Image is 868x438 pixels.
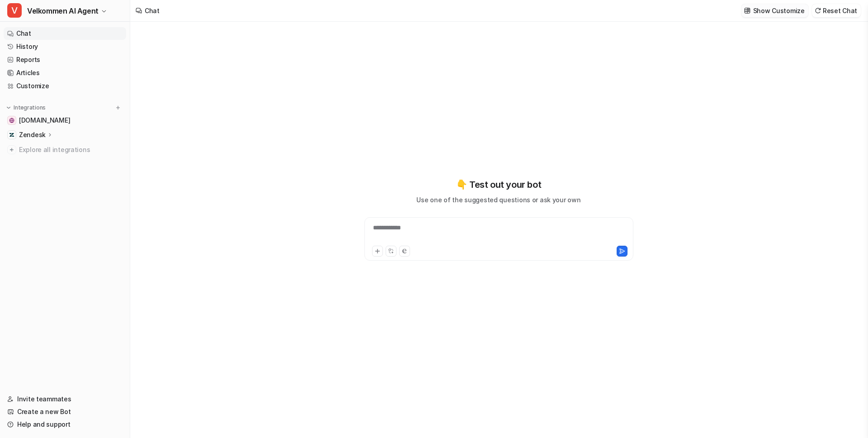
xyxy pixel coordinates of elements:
a: Explore all integrations [4,143,126,156]
a: Articles [4,67,126,79]
a: Help and support [4,418,126,431]
a: History [4,40,126,53]
img: explore all integrations [7,145,16,154]
a: Chat [4,27,126,40]
img: menu_add.svg [115,105,121,111]
img: reset [815,7,821,14]
p: 👇 Test out your bot [456,178,541,191]
p: Use one of the suggested questions or ask your own [416,195,580,205]
p: Show Customize [753,6,805,15]
img: expand menu [5,105,12,111]
span: [DOMAIN_NAME] [19,116,70,125]
a: Reports [4,53,126,66]
span: V [7,3,22,18]
span: Explore all integrations [19,143,123,157]
span: Velkommen AI Agent [27,5,99,17]
button: Integrations [4,103,48,112]
div: Chat [145,6,160,15]
a: Customize [4,80,126,92]
p: Integrations [14,104,46,111]
button: Show Customize [741,4,808,17]
img: Zendesk [9,132,14,138]
p: Zendesk [19,130,46,139]
a: Create a new Bot [4,405,126,418]
a: Invite teammates [4,393,126,405]
img: customize [744,7,750,14]
a: velkommen.dk[DOMAIN_NAME] [4,114,126,127]
img: velkommen.dk [9,118,14,123]
button: Reset Chat [812,4,861,17]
